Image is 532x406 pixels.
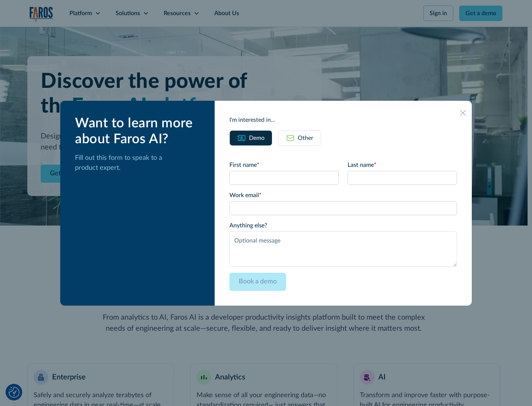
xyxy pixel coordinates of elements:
div: Other [298,134,313,142]
label: Last name [348,161,457,169]
div: Demo [249,134,265,142]
form: Email Form [229,161,457,291]
div: Want to learn more about Faros AI? [75,116,203,147]
label: First name [229,161,339,169]
div: I'm interested in... [229,116,457,124]
p: Fill out this form to speak to a product expert. [75,153,203,173]
input: Book a demo [229,273,286,291]
label: Work email [229,191,457,200]
label: Anything else? [229,221,457,230]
